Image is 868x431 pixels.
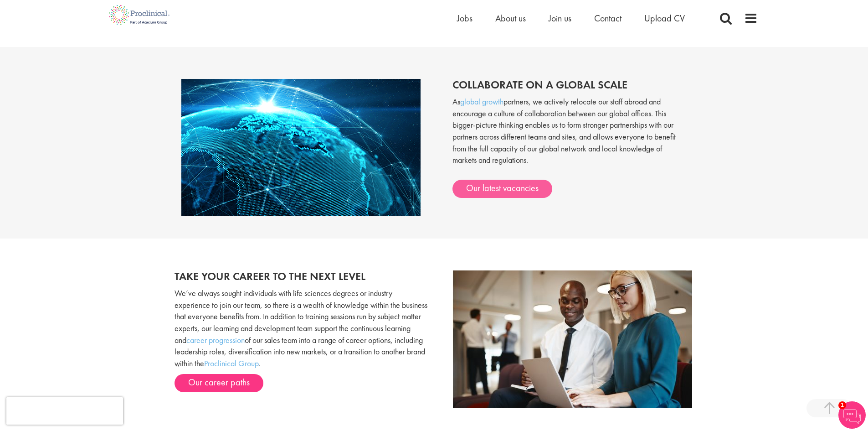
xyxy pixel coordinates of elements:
span: 1 [838,401,846,409]
a: Jobs [457,12,473,24]
p: As partners, we actively relocate our staff abroad and encourage a culture of collaboration betwe... [452,96,687,175]
a: Contact [594,12,621,24]
a: Join us [549,12,571,24]
a: About us [495,12,526,24]
a: Upload CV [644,12,685,24]
h2: Collaborate on a global scale [452,79,687,91]
a: global growth [460,96,503,107]
p: We’ve always sought individuals with life sciences degrees or industry experience to join our tea... [175,287,427,369]
a: Our career paths [175,374,263,392]
img: Chatbot [838,401,866,429]
h2: Take your career to the next level [175,270,427,282]
a: Proclinical Group [204,358,259,369]
a: Our latest vacancies [452,180,552,198]
a: career progression [186,335,245,345]
iframe: reCAPTCHA [6,397,123,425]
